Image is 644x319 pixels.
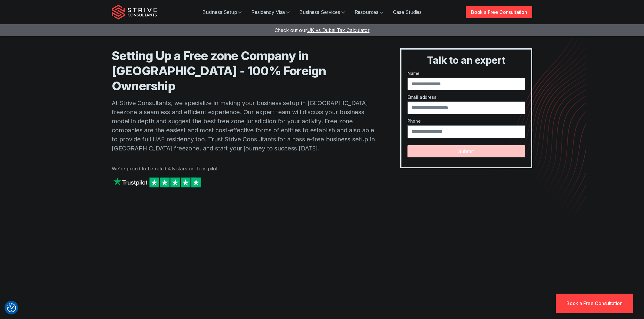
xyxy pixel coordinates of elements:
[112,176,202,189] img: Strive on Trustpilot
[407,70,525,76] label: Name
[307,27,370,33] span: UK vs Dubai Tax Calculator
[407,94,525,100] label: Email address
[407,145,525,157] button: Submit
[112,48,376,94] h1: Setting Up a Free zone Company in [GEOGRAPHIC_DATA] - 100% Foreign Ownership
[112,98,376,153] p: At Strive Consultants, we specialize in making your business setup in [GEOGRAPHIC_DATA] freezone ...
[404,54,529,66] h3: Talk to an expert
[7,303,16,312] img: Revisit consent button
[246,6,295,18] a: Residency Visa
[198,6,247,18] a: Business Setup
[112,5,157,20] img: Strive Consultants
[112,165,376,172] p: We're proud to be rated 4.8 stars on Trustpilot
[350,6,388,18] a: Resources
[466,6,532,18] a: Book a Free Consultation
[407,118,525,124] label: Phone
[295,6,349,18] a: Business Services
[556,294,633,313] a: Book a Free Consultation
[7,303,16,312] button: Consent Preferences
[388,6,427,18] a: Case Studies
[275,27,370,33] a: Check out ourUK vs Dubai Tax Calculator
